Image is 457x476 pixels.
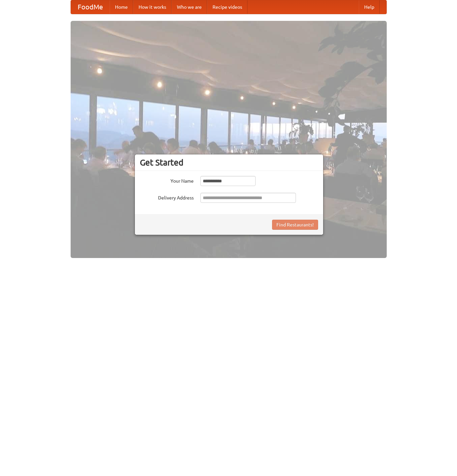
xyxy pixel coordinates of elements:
[140,176,194,184] label: Your Name
[172,0,207,14] a: Who we are
[207,0,247,14] a: Recipe videos
[71,0,110,14] a: FoodMe
[140,157,318,168] h3: Get Started
[272,220,318,230] button: Find Restaurants!
[110,0,133,14] a: Home
[133,0,172,14] a: How it works
[140,193,194,201] label: Delivery Address
[359,0,380,14] a: Help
